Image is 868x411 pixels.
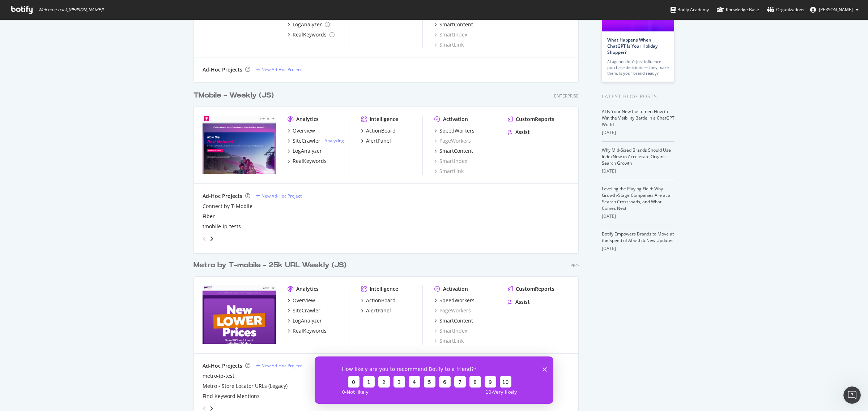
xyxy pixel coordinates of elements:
[296,116,319,123] div: Analytics
[203,203,252,210] a: Connect by T-Mobile
[434,157,467,165] a: SmartIndex
[256,363,302,369] a: New Ad-Hoc Project
[804,4,864,16] button: [PERSON_NAME]
[209,235,214,242] div: angle-right
[203,223,241,230] a: tmobile-ip-tests
[554,93,579,99] div: Enterprise
[434,21,473,28] a: SmartContent
[322,138,344,144] div: -
[434,137,471,144] a: PageWorkers
[434,337,464,345] a: SmartLink
[293,21,322,28] div: LogAnalyzer
[203,372,234,380] a: metro-ip-test
[203,213,215,220] a: Fiber
[293,31,327,38] div: RealKeywords
[602,147,671,166] a: Why Mid-Sized Brands Should Use IndexNow to Accelerate Organic Search Growth
[515,129,530,136] div: Assist
[439,21,473,28] div: SmartContent
[288,147,322,155] a: LogAnalyzer
[508,285,554,293] a: CustomReports
[819,7,853,13] span: David Karalis
[203,285,276,344] img: metrobyt-mobile.com
[288,317,322,324] a: LogAnalyzer
[443,285,468,293] div: Activation
[203,382,288,390] div: Metro - Store Locator URLs (Legacy)
[256,66,302,73] a: New Ad-Hoc Project
[843,386,861,404] iframe: Intercom live chat
[443,116,468,123] div: Activation
[366,127,396,134] div: ActionBoard
[361,307,391,314] a: AlertPanel
[439,147,473,155] div: SmartContent
[602,231,674,243] a: Botify Empowers Brands to Move at the Speed of AI with 6 New Updates
[288,137,344,144] a: SiteCrawler- Analyzing
[293,307,320,314] div: SiteCrawler
[193,260,346,271] div: Metro by T-mobile - 25k URL Weekly (JS)
[434,307,471,314] a: PageWorkers
[516,116,554,123] div: CustomReports
[602,129,675,136] div: [DATE]
[607,37,658,55] a: What Happens When ChatGPT Is Your Holiday Shopper?
[434,41,464,48] a: SmartLink
[293,137,320,144] div: SiteCrawler
[602,108,675,127] a: AI Is Your New Customer: How to Win the Visibility Battle in a ChatGPT World
[602,186,671,211] a: Leveling the Playing Field: Why Growth-Stage Companies Are at a Search Crossroads, and What Comes...
[508,298,530,306] a: Assist
[434,317,473,324] a: SmartContent
[296,285,319,293] div: Analytics
[370,285,398,293] div: Intelligence
[607,59,669,76] div: AI agents don’t just influence purchase decisions — they make them. Is your brand ready?
[570,263,579,269] div: Pro
[516,285,554,293] div: CustomReports
[434,31,467,38] a: SmartIndex
[434,327,467,334] div: SmartIndex
[315,356,553,404] iframe: Survey from Botify
[602,245,675,252] div: [DATE]
[261,193,302,199] div: New Ad-Hoc Project
[434,127,475,134] a: SpeedWorkers
[293,327,327,334] div: RealKeywords
[671,6,709,13] div: Botify Academy
[288,31,335,38] a: RealKeywords
[767,6,804,13] div: Organizations
[38,7,103,13] span: Welcome back, [PERSON_NAME] !
[293,297,315,304] div: Overview
[515,298,530,306] div: Assist
[293,157,327,165] div: RealKeywords
[193,90,274,101] div: TMobile - Weekly (JS)
[508,129,530,136] a: Assist
[508,116,554,123] a: CustomReports
[193,260,349,271] a: Metro by T-mobile - 25k URL Weekly (JS)
[361,297,396,304] a: ActionBoard
[434,168,464,175] a: SmartLink
[439,297,475,304] div: SpeedWorkers
[370,116,398,123] div: Intelligence
[288,307,320,314] a: SiteCrawler
[324,138,344,144] a: Analyzing
[203,393,260,400] a: Find Keyword Mentions
[602,213,675,220] div: [DATE]
[288,157,327,165] a: RealKeywords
